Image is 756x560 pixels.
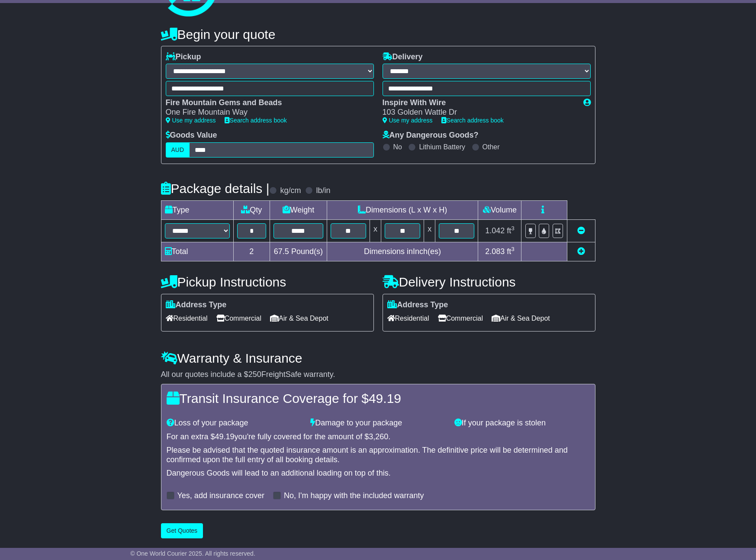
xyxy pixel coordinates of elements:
h4: Warranty & Insurance [161,351,595,365]
h4: Pickup Instructions [161,275,374,289]
div: Dangerous Goods will lead to an additional loading on top of this. [167,469,590,478]
a: Add new item [577,247,585,256]
span: 250 [248,370,261,379]
label: Yes, add insurance cover [177,491,264,501]
div: For an extra $ you're fully covered for the amount of $ . [167,432,590,442]
div: Inspire With Wire [383,98,575,108]
span: Commercial [216,312,261,325]
label: lb/in [316,186,330,196]
td: Dimensions (L x W x H) [327,200,478,219]
td: Pound(s) [270,242,327,261]
td: x [370,219,381,242]
label: Any Dangerous Goods? [383,131,479,140]
sup: 3 [511,225,515,232]
span: 67.5 [274,247,289,256]
a: Use my address [166,117,216,124]
h4: Transit Insurance Coverage for $ [167,391,590,406]
div: Fire Mountain Gems and Beads [166,98,365,108]
label: Lithium Battery [419,143,465,151]
label: Other [483,143,500,151]
td: 2 [233,242,270,261]
td: x [424,219,435,242]
span: © One World Courier 2025. All rights reserved. [130,550,255,557]
label: Address Type [166,300,227,310]
sup: 3 [511,246,515,252]
td: Dimensions in Inch(es) [327,242,478,261]
label: No, I'm happy with the included warranty [284,491,424,501]
div: If your package is stolen [450,418,594,428]
button: Get Quotes [161,523,203,538]
span: ft [507,247,515,256]
div: One Fire Mountain Way [166,108,365,117]
span: 49.19 [369,391,401,406]
span: Air & Sea Depot [492,312,550,325]
td: Weight [270,200,327,219]
div: Loss of your package [162,418,306,428]
span: Commercial [438,312,483,325]
label: Goods Value [166,131,217,140]
a: Remove this item [577,226,585,235]
td: Qty [233,200,270,219]
a: Search address book [225,117,287,124]
div: 103 Golden Wattle Dr [383,108,575,117]
label: Address Type [387,300,448,310]
span: 3,260 [369,432,388,441]
a: Search address book [441,117,504,124]
label: kg/cm [280,186,301,196]
span: Residential [387,312,429,325]
div: Damage to your package [306,418,450,428]
label: Delivery [383,52,423,62]
span: 49.19 [215,432,235,441]
span: ft [507,226,515,235]
div: Please be advised that the quoted insurance amount is an approximation. The definitive price will... [167,446,590,464]
h4: Package details | [161,181,270,196]
span: 1.042 [485,226,505,235]
span: 2.083 [485,247,505,256]
h4: Delivery Instructions [383,275,595,289]
div: All our quotes include a $ FreightSafe warranty. [161,370,595,380]
td: Volume [478,200,521,219]
span: Residential [166,312,208,325]
td: Type [161,200,233,219]
td: Total [161,242,233,261]
label: No [393,143,402,151]
label: Pickup [166,52,201,62]
label: AUD [166,142,190,158]
a: Use my address [383,117,433,124]
h4: Begin your quote [161,27,595,42]
span: Air & Sea Depot [270,312,328,325]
